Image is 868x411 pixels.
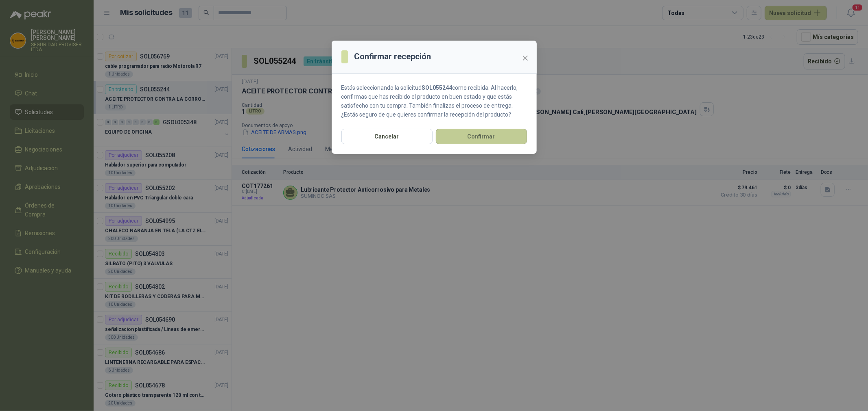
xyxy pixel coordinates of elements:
[422,84,453,91] strong: SOL055244
[436,129,527,144] button: Confirmar
[519,52,532,65] button: Close
[341,83,527,119] p: Estás seleccionando la solicitud como recibida. Al hacerlo, confirmas que has recibido el product...
[522,55,529,61] span: close
[341,129,433,144] button: Cancelar
[354,50,431,63] h3: Confirmar recepción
